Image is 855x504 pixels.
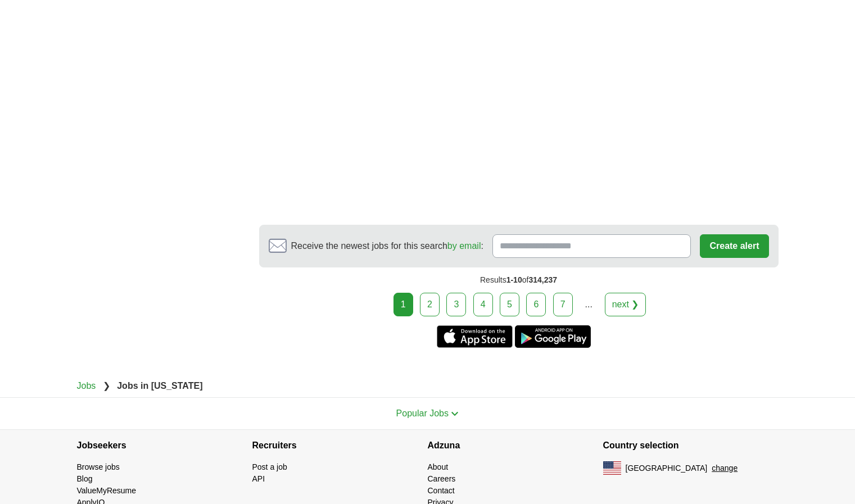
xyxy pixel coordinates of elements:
[712,462,738,474] button: change
[77,474,93,483] a: Blog
[451,411,459,416] img: toggle icon
[437,325,513,348] a: Get the iPhone app
[577,293,600,316] div: ...
[446,293,466,316] a: 3
[553,293,573,316] a: 7
[77,381,96,391] a: Jobs
[259,267,779,293] div: Results of
[77,462,120,471] a: Browse jobs
[500,293,519,316] a: 5
[393,293,413,316] div: 1
[526,293,546,316] a: 6
[515,325,591,348] a: Get the Android app
[528,275,557,284] span: 314,237
[252,462,287,471] a: Post a job
[77,486,137,495] a: ValueMyResume
[603,461,621,475] img: US flag
[396,408,449,418] span: Popular Jobs
[420,293,440,316] a: 2
[252,474,265,483] a: API
[603,430,779,461] h4: Country selection
[447,241,481,251] a: by email
[117,381,202,391] strong: Jobs in [US_STATE]
[291,239,483,253] span: Receive the newest jobs for this search :
[428,486,455,495] a: Contact
[428,474,456,483] a: Careers
[428,462,449,471] a: About
[506,275,522,284] span: 1-10
[700,234,768,258] button: Create alert
[605,293,646,316] a: next ❯
[626,462,708,474] span: [GEOGRAPHIC_DATA]
[103,381,110,391] span: ❯
[473,293,493,316] a: 4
